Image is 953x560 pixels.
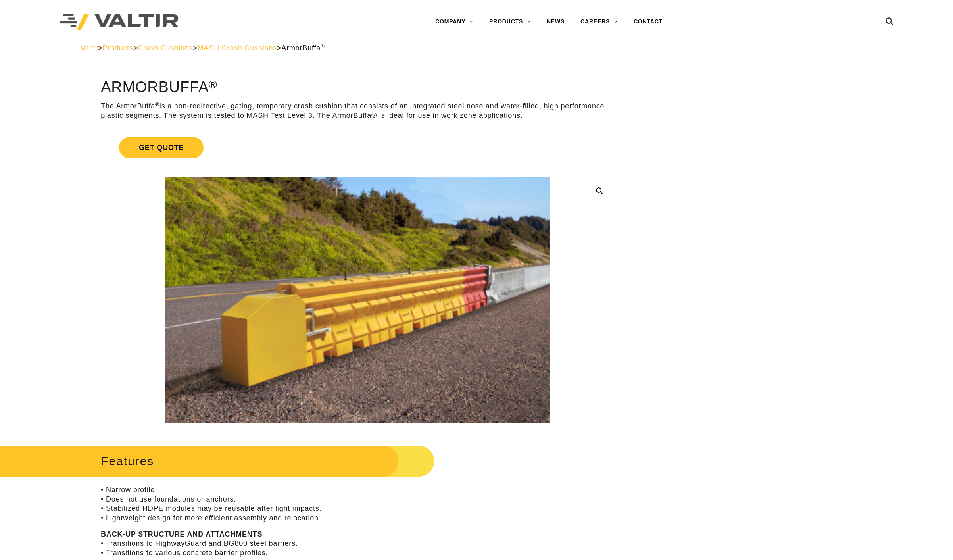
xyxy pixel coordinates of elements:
[81,44,98,52] a: Valtir
[481,14,539,30] a: PRODUCTS
[198,44,277,52] a: MASH Crash Cushions
[119,137,204,158] span: Get Quote
[209,78,217,90] sup: ®
[101,102,614,120] p: The ArmorBuffa is a non-redirective, gating, temporary crash cushion that consists of an integrat...
[101,485,614,523] p: • Narrow profile. • Does not use foundations or anchors. • Stabilized HDPE modules may be reusabl...
[81,44,873,53] div: > > > >
[321,44,325,50] sup: ®
[60,14,179,30] img: Valtir
[155,102,159,108] sup: ®
[626,14,671,30] a: CONTACT
[573,14,626,30] a: CAREERS
[101,530,614,558] p: • Transitions to HighwayGuard and BG800 steel barriers. • Transitions to various concrete barrier...
[427,14,481,30] a: COMPANY
[539,14,573,30] a: NEWS
[101,127,614,168] a: Get Quote
[101,530,262,538] strong: BACK-UP STRUCTURE AND ATTACHMENTS
[102,44,133,52] a: Products
[101,79,614,96] h1: ArmorBuffa
[281,44,325,52] span: ArmorBuffa
[138,44,193,52] a: Crash Cushions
